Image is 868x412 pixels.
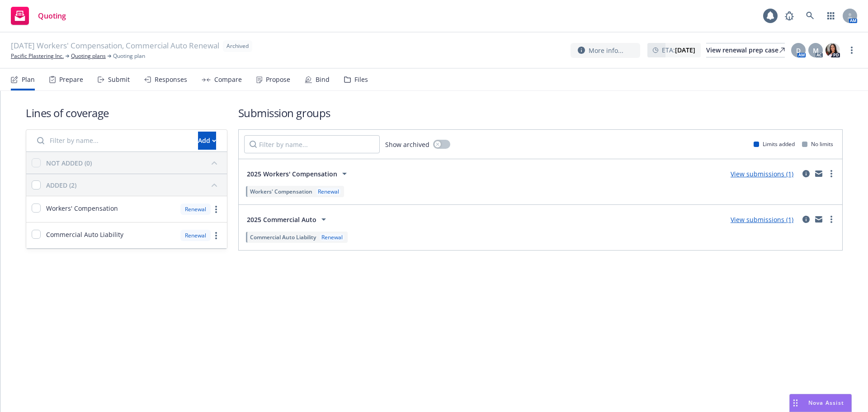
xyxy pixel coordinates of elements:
[354,76,368,83] div: Files
[826,168,837,179] a: more
[813,46,819,55] span: M
[796,46,801,55] span: D
[180,230,211,241] div: Renewal
[211,204,222,215] a: more
[662,45,695,55] span: ETA :
[675,46,695,54] strong: [DATE]
[808,399,844,407] span: Nova Assist
[22,76,35,83] div: Plan
[46,180,76,190] div: ADDED (2)
[26,105,227,120] h1: Lines of coverage
[11,40,219,52] span: [DATE] Workers' Compensation, Commercial Auto Renewal
[846,45,857,56] a: more
[38,12,66,19] span: Quoting
[813,214,824,225] a: mail
[250,233,316,241] span: Commercial Auto Liability
[59,76,83,83] div: Prepare
[155,76,187,83] div: Responses
[706,43,785,57] div: View renewal prep case
[32,132,193,150] input: Filter by name...
[244,165,353,183] button: 2025 Workers' Compensation
[316,76,330,83] div: Bind
[801,7,819,25] a: Search
[801,168,811,179] a: circleInformation
[211,230,222,241] a: more
[46,204,118,213] span: Workers' Compensation
[801,214,811,225] a: circleInformation
[244,135,380,153] input: Filter by name...
[826,43,840,57] img: photo
[813,168,824,179] a: mail
[731,170,793,178] a: View submissions (1)
[266,76,290,83] div: Propose
[780,7,798,25] a: Report a Bug
[802,140,833,148] div: No limits
[589,46,623,55] span: More info...
[822,7,840,25] a: Switch app
[754,140,795,148] div: Limits added
[571,43,640,58] button: More info...
[247,169,337,179] span: 2025 Workers' Compensation
[180,204,211,215] div: Renewal
[46,156,222,170] button: NOT ADDED (0)
[238,105,843,120] h1: Submission groups
[320,233,344,241] div: Renewal
[7,3,70,28] a: Quoting
[826,214,837,225] a: more
[226,42,249,50] span: Archived
[214,76,242,83] div: Compare
[385,140,429,149] span: Show archived
[247,215,316,224] span: 2025 Commercial Auto
[46,158,92,168] div: NOT ADDED (0)
[790,394,801,412] div: Drag to move
[244,210,332,228] button: 2025 Commercial Auto
[706,43,785,57] a: View renewal prep case
[46,230,123,239] span: Commercial Auto Liability
[11,52,64,60] a: Pacific Plastering Inc.
[71,52,106,60] a: Quoting plans
[198,132,216,149] div: Add
[108,76,130,83] div: Submit
[316,188,341,195] div: Renewal
[113,52,145,60] span: Quoting plan
[250,188,312,195] span: Workers' Compensation
[731,215,793,224] a: View submissions (1)
[789,394,852,412] button: Nova Assist
[46,178,222,192] button: ADDED (2)
[198,132,216,150] button: Add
